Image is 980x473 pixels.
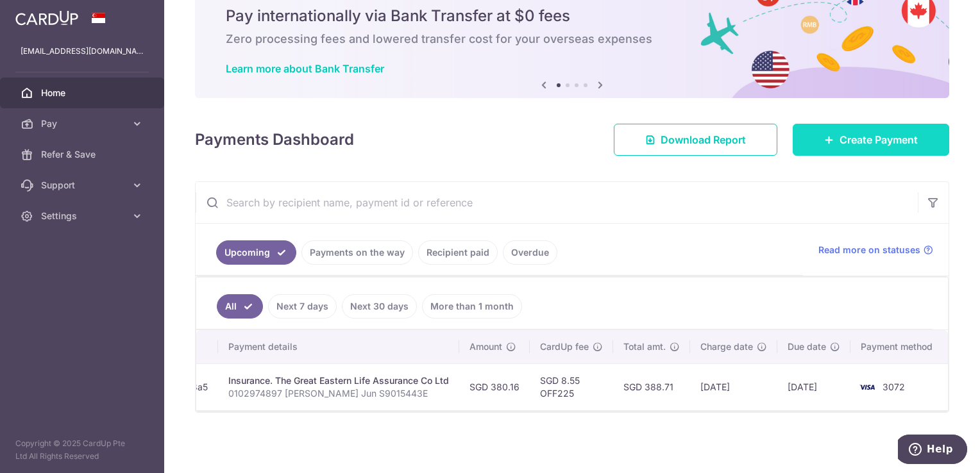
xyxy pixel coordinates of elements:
[818,244,920,256] span: Read more on statuses
[226,62,384,75] a: Learn more about Bank Transfer
[850,330,948,363] th: Payment method
[21,45,144,58] p: [EMAIL_ADDRESS][DOMAIN_NAME]
[217,294,263,319] a: All
[41,179,126,192] span: Support
[195,128,354,151] h4: Payments Dashboard
[29,9,55,21] span: Help
[41,87,126,99] span: Home
[623,340,666,353] span: Total amt.
[196,182,918,223] input: Search by recipient name, payment id or reference
[883,381,905,392] span: 3072
[218,330,459,363] th: Payment details
[614,124,777,156] a: Download Report
[613,363,690,410] td: SGD 388.71
[228,374,449,387] div: Insurance. The Great Eastern Life Assurance Co Ltd
[818,244,933,256] a: Read more on statuses
[216,240,296,265] a: Upcoming
[41,210,126,222] span: Settings
[41,117,126,130] span: Pay
[503,240,557,265] a: Overdue
[342,294,417,319] a: Next 30 days
[793,124,949,156] a: Create Payment
[840,132,918,147] span: Create Payment
[226,31,918,47] h6: Zero processing fees and lowered transfer cost for your overseas expenses
[661,132,746,147] span: Download Report
[469,340,502,353] span: Amount
[690,363,777,410] td: [DATE]
[854,379,880,395] img: Bank Card
[530,363,613,410] td: SGD 8.55 OFF225
[268,294,337,319] a: Next 7 days
[422,294,522,319] a: More than 1 month
[459,363,530,410] td: SGD 380.16
[898,435,967,467] iframe: Opens a widget where you can find more information
[226,6,918,26] h5: Pay internationally via Bank Transfer at $0 fees
[41,148,126,161] span: Refer & Save
[700,340,753,353] span: Charge date
[15,10,78,26] img: CardUp
[777,363,850,410] td: [DATE]
[228,387,449,400] p: 0102974897 [PERSON_NAME] Jun S9015443E
[418,240,498,265] a: Recipient paid
[540,340,589,353] span: CardUp fee
[301,240,413,265] a: Payments on the way
[788,340,826,353] span: Due date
